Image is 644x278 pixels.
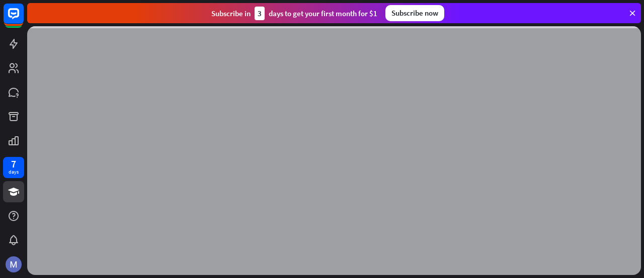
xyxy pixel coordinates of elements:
[3,157,24,178] a: 7 days
[255,7,265,20] div: 3
[9,169,19,176] div: days
[211,7,377,20] div: Subscribe in days to get your first month for $1
[385,5,444,21] div: Subscribe now
[11,159,16,169] div: 7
